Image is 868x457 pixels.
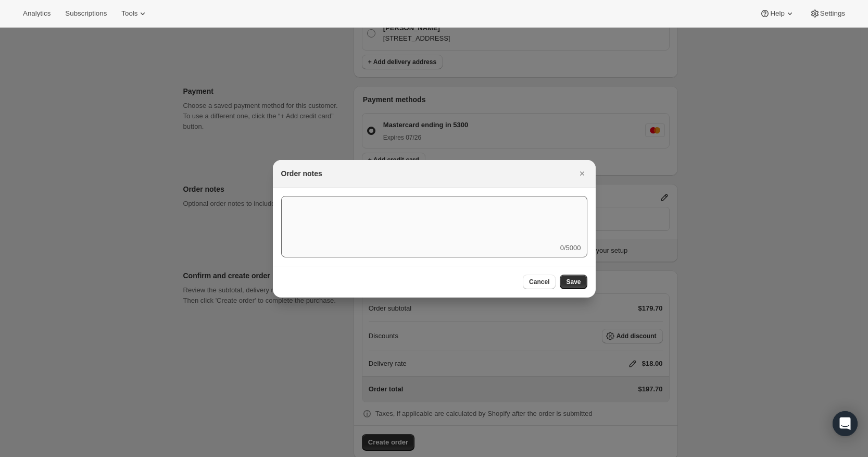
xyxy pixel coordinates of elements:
[753,6,801,21] button: Help
[523,275,556,289] button: Cancel
[121,9,137,18] span: Tools
[770,9,784,18] span: Help
[560,275,587,289] button: Save
[281,168,322,179] h2: Order notes
[803,6,851,21] button: Settings
[820,9,845,18] span: Settings
[115,6,154,21] button: Tools
[833,411,858,436] div: Open Intercom Messenger
[566,278,581,286] span: Save
[65,9,107,18] span: Subscriptions
[23,9,51,18] span: Analytics
[59,6,113,21] button: Subscriptions
[529,278,549,286] span: Cancel
[575,166,589,181] button: Close
[17,6,57,21] button: Analytics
